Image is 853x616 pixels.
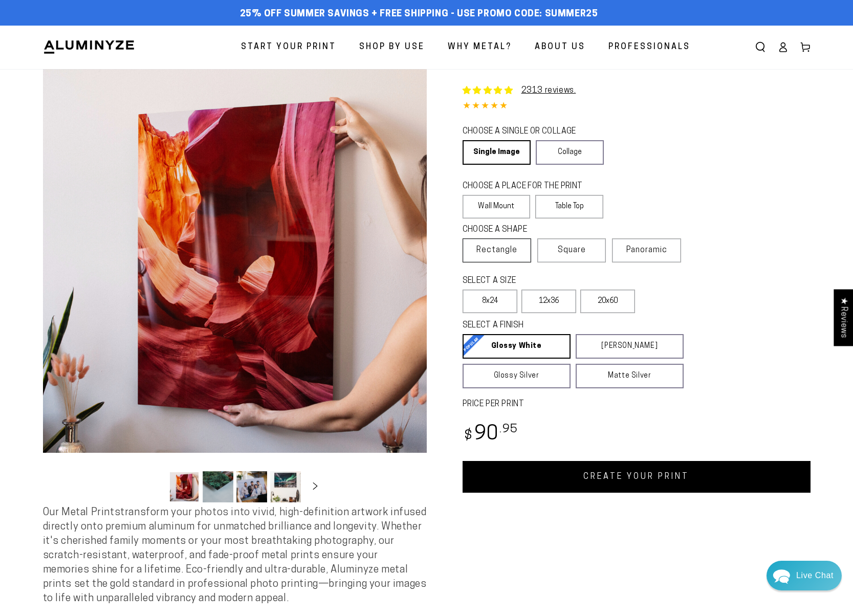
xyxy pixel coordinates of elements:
[521,290,576,313] label: 12x36
[601,34,698,61] a: Professionals
[236,471,267,502] button: Load image 3 in gallery view
[536,140,604,165] a: Collage
[463,195,531,218] label: Wall Mount
[576,334,684,359] a: [PERSON_NAME]
[527,34,593,61] a: About Us
[499,424,518,435] sup: .95
[834,289,853,346] div: Click to open Judge.me floating reviews tab
[463,140,531,165] a: Single Image
[535,195,603,218] label: Table Top
[463,320,659,332] legend: SELECT A FINISH
[463,334,571,359] a: Glossy White
[463,224,596,236] legend: CHOOSE A SHAPE
[463,126,595,138] legend: CHOOSE A SINGLE OR COLLAGE
[576,364,684,388] a: Matte Silver
[558,244,586,256] span: Square
[169,471,200,502] button: Load image 1 in gallery view
[203,471,233,502] button: Load image 2 in gallery view
[580,290,635,313] label: 20x60
[233,34,344,61] a: Start Your Print
[463,399,811,410] label: PRICE PER PRINT
[464,429,473,443] span: $
[270,471,301,502] button: Load image 4 in gallery view
[463,364,571,388] a: Glossy Silver
[463,461,811,493] a: CREATE YOUR PRINT
[608,40,690,55] span: Professionals
[463,290,517,313] label: 8x24
[749,36,772,58] summary: Search our site
[352,34,432,61] a: Shop By Use
[476,244,517,256] span: Rectangle
[440,34,519,61] a: Why Metal?
[535,40,585,55] span: About Us
[463,99,811,114] div: 4.85 out of 5.0 stars
[43,508,427,604] span: Our Metal Prints transform your photos into vivid, high-definition artwork infused directly onto ...
[359,40,425,55] span: Shop By Use
[626,246,667,254] span: Panoramic
[241,40,336,55] span: Start Your Print
[463,425,518,445] bdi: 90
[463,181,594,192] legend: CHOOSE A PLACE FOR THE PRINT
[240,9,598,20] span: 25% off Summer Savings + Free Shipping - Use Promo Code: SUMMER25
[143,475,166,498] button: Slide left
[796,561,834,590] div: Contact Us Directly
[304,475,326,498] button: Slide right
[463,275,601,287] legend: SELECT A SIZE
[448,40,512,55] span: Why Metal?
[521,86,576,95] a: 2313 reviews.
[767,561,842,590] div: Chat widget toggle
[43,39,135,55] img: Aluminyze
[43,69,427,505] media-gallery: Gallery Viewer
